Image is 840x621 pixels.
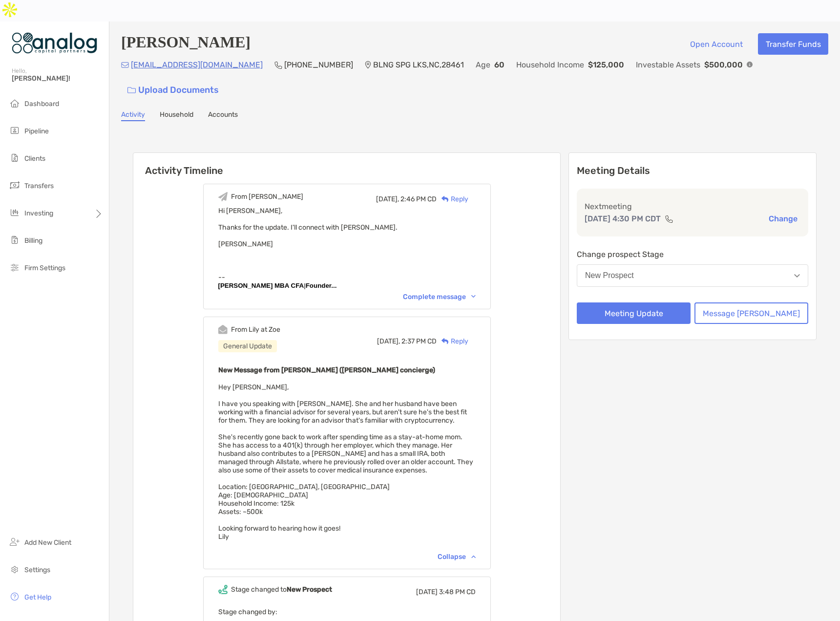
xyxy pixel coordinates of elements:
[24,100,59,108] span: Dashboard
[516,59,584,71] p: Household Income
[694,302,808,324] button: Message [PERSON_NAME]
[131,59,263,71] p: [EMAIL_ADDRESS][DOMAIN_NAME]
[577,248,808,260] p: Change prospect Stage
[12,25,97,61] img: Zoe Logo
[438,553,476,561] div: Collapse
[403,293,476,301] div: Complete message
[471,555,476,558] img: Chevron icon
[208,110,238,121] a: Accounts
[577,264,808,287] button: New Prospect
[24,209,53,217] span: Investing
[24,538,71,547] span: Add New Client
[121,80,225,101] a: Upload Documents
[218,606,476,618] p: Stage changed by:
[766,214,800,224] button: Change
[231,585,332,594] div: Stage changed to
[471,295,476,298] img: Chevron icon
[127,87,136,94] img: button icon
[24,182,54,190] span: Transfers
[588,59,624,71] p: $125,000
[376,195,399,203] span: [DATE],
[12,74,103,83] span: [PERSON_NAME]!
[9,536,21,548] img: add_new_client icon
[231,325,280,334] div: From Lily at Zoe
[121,110,145,121] a: Activity
[218,340,277,352] div: General Update
[160,110,193,121] a: Household
[437,336,468,346] div: Reply
[133,153,560,176] h6: Activity Timeline
[24,127,49,135] span: Pipeline
[437,194,468,204] div: Reply
[9,261,21,273] img: firm-settings icon
[747,62,753,67] img: Info Icon
[9,207,21,218] img: investing icon
[636,59,700,71] p: Investable Assets
[24,264,65,272] span: Firm Settings
[9,563,21,575] img: settings icon
[577,302,691,324] button: Meeting Update
[306,282,337,289] b: Founder...
[400,195,437,203] span: 2:46 PM CD
[682,33,750,55] button: Open Account
[476,59,490,71] p: Age
[794,274,800,278] img: Open dropdown arrow
[577,165,808,177] p: Meeting Details
[218,383,473,541] span: Hey [PERSON_NAME], I have you speaking with [PERSON_NAME]. She and her husband have been working ...
[585,213,661,225] p: [DATE] 4:30 PM CDT
[401,337,437,345] span: 2:37 PM CD
[9,591,21,602] img: get-help icon
[218,273,225,281] span: --
[231,193,303,201] div: From [PERSON_NAME]
[704,59,743,71] p: $500,000
[758,33,828,55] button: Transfer Funds
[218,192,228,201] img: Event icon
[274,61,282,69] img: Phone Icon
[218,282,304,289] b: [PERSON_NAME] MBA CFA
[9,179,21,191] img: transfers icon
[24,236,42,245] span: Billing
[9,125,21,136] img: pipeline icon
[24,154,45,163] span: Clients
[24,593,51,601] span: Get Help
[9,97,21,109] img: dashboard icon
[585,200,800,213] p: Next meeting
[218,207,476,248] div: Hi [PERSON_NAME], Thanks for the update. I'll connect with [PERSON_NAME]. [PERSON_NAME]
[373,59,464,71] p: BLNG SPG LKS , NC , 28461
[287,585,332,594] b: New Prospect
[121,33,251,55] h4: [PERSON_NAME]
[24,566,50,574] span: Settings
[284,59,353,71] p: [PHONE_NUMBER]
[441,196,449,202] img: Reply icon
[439,588,476,596] span: 3:48 PM CD
[365,61,371,69] img: Location Icon
[218,366,435,374] b: New Message from [PERSON_NAME] ([PERSON_NAME] concierge)
[218,282,337,289] span: |
[9,152,21,164] img: clients icon
[9,234,21,246] img: billing icon
[377,337,400,345] span: [DATE],
[218,585,228,594] img: Event icon
[585,271,634,280] div: New Prospect
[494,59,504,71] p: 60
[441,338,449,344] img: Reply icon
[218,325,228,334] img: Event icon
[416,588,438,596] span: [DATE]
[665,215,673,223] img: communication type
[121,62,129,68] img: Email Icon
